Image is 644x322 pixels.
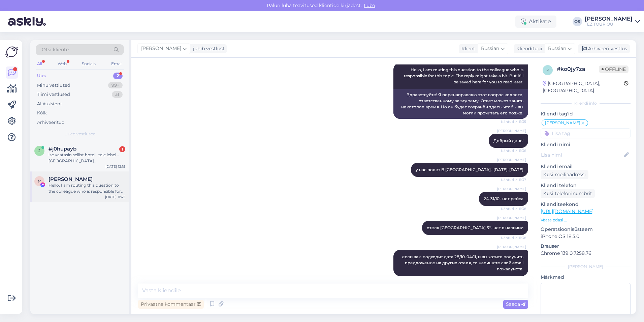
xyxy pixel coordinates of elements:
[501,177,526,182] span: Nähtud ✓ 11:37
[404,67,524,84] span: Hello, I am routing this question to the colleague who is responsible for this topic. The reply m...
[541,163,631,170] p: Kliendi email
[578,44,630,53] div: Arhiveeri vestlus
[49,146,76,152] span: #j0hupayb
[506,301,525,307] span: Saada
[515,16,556,28] div: Aktiivne
[541,128,631,138] input: Lisa tag
[541,264,631,270] div: [PERSON_NAME]
[573,17,582,26] div: OS
[105,164,125,169] div: [DATE] 12:15
[37,101,62,107] div: AI Assistent
[64,131,96,137] span: Uued vestlused
[110,59,124,68] div: Email
[541,226,631,233] p: Operatsioonisüsteem
[459,45,475,52] div: Klient
[541,201,631,208] p: Klienditeekond
[42,46,69,53] span: Otsi kliente
[49,182,125,194] div: Hello, I am routing this question to the colleague who is responsible for this topic. The reply m...
[545,121,580,125] span: [PERSON_NAME]
[501,119,526,124] span: Nähtud ✓ 11:35
[49,176,93,182] span: Marina Marova
[585,22,633,27] div: TEZ TOUR OÜ
[49,152,125,164] div: ise vaatasin sellist hotelli teie lehel - [GEOGRAPHIC_DATA] [GEOGRAPHIC_DATA]
[393,89,528,119] div: Здравствуйте! Я перенаправляю этот вопрос коллеге, ответственному за эту тему. Ответ может занять...
[514,45,542,52] div: Klienditugi
[37,73,46,79] div: Uus
[548,45,566,52] span: Russian
[105,194,125,199] div: [DATE] 11:42
[541,208,593,214] a: [URL][DOMAIN_NAME]
[541,274,631,281] p: Märkmed
[119,146,125,152] div: 1
[37,82,70,89] div: Minu vestlused
[362,2,377,8] span: Luba
[416,167,523,172] span: у нас полет В [GEOGRAPHIC_DATA]- [DATE]-[DATE]
[427,225,523,230] span: отеля [GEOGRAPHIC_DATA] 5*- нет в наличии
[501,276,526,281] span: Nähtud ✓ 11:39
[541,189,595,198] div: Küsi telefoninumbrit
[5,46,18,58] img: Askly Logo
[501,206,526,211] span: Nähtud ✓ 11:38
[541,217,631,223] p: Vaata edasi ...
[546,68,549,73] span: k
[497,186,526,191] span: [PERSON_NAME]
[585,16,633,22] div: [PERSON_NAME]
[541,243,631,250] p: Brauser
[108,82,123,89] div: 99+
[501,148,526,153] span: Nähtud ✓ 11:36
[557,65,599,73] div: # ko0jy7za
[541,110,631,117] p: Kliendi tag'id
[599,65,629,73] span: Offline
[484,196,523,201] span: 24-31/10- нет рейса
[497,244,526,249] span: [PERSON_NAME]
[541,233,631,240] p: iPhone OS 18.5.0
[38,179,41,184] span: M
[543,80,624,94] div: [GEOGRAPHIC_DATA], [GEOGRAPHIC_DATA]
[541,182,631,189] p: Kliendi telefon
[585,16,640,27] a: [PERSON_NAME]TEZ TOUR OÜ
[56,59,68,68] div: Web
[501,235,526,240] span: Nähtud ✓ 11:38
[481,45,499,52] span: Russian
[541,170,588,179] div: Küsi meiliaadressi
[541,151,623,159] input: Lisa nimi
[541,250,631,257] p: Chrome 139.0.7258.76
[38,148,40,153] span: j
[80,59,97,68] div: Socials
[36,59,43,68] div: All
[497,157,526,162] span: [PERSON_NAME]
[112,91,123,98] div: 31
[37,119,65,126] div: Arhiveeritud
[113,73,123,79] div: 2
[138,300,204,309] div: Privaatne kommentaar
[190,45,225,52] div: juhib vestlust
[493,138,523,143] span: Добрый день!
[37,91,70,98] div: Tiimi vestlused
[497,215,526,220] span: [PERSON_NAME]
[497,128,526,133] span: [PERSON_NAME]
[541,100,631,106] div: Kliendi info
[37,110,47,116] div: Kõik
[141,45,181,52] span: [PERSON_NAME]
[541,141,631,148] p: Kliendi nimi
[402,254,524,271] span: если вам подходит дата 28/10-04/11, и вы хотите получить предложение на другие отеля, то напишите...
